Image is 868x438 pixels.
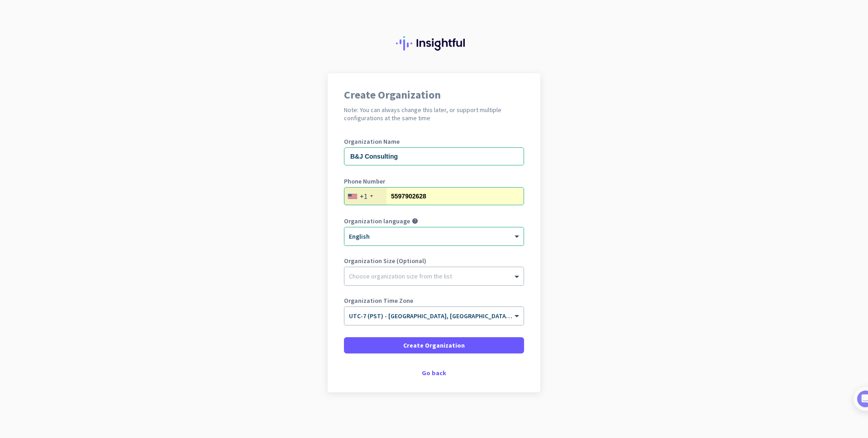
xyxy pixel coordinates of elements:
img: Insightful [396,36,472,51]
h2: Note: You can always change this later, or support multiple configurations at the same time [344,106,524,122]
label: Organization language [344,218,410,224]
label: Organization Name [344,138,524,145]
input: What is the name of your organization? [344,147,524,165]
input: 201-555-0123 [344,187,524,205]
label: Organization Size (Optional) [344,258,524,264]
button: Create Organization [344,337,524,353]
i: help [412,218,418,224]
span: Create Organization [403,341,465,350]
h1: Create Organization [344,89,524,100]
div: Go back [344,370,524,376]
label: Phone Number [344,178,524,184]
label: Organization Time Zone [344,297,524,304]
div: +1 [360,192,367,201]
